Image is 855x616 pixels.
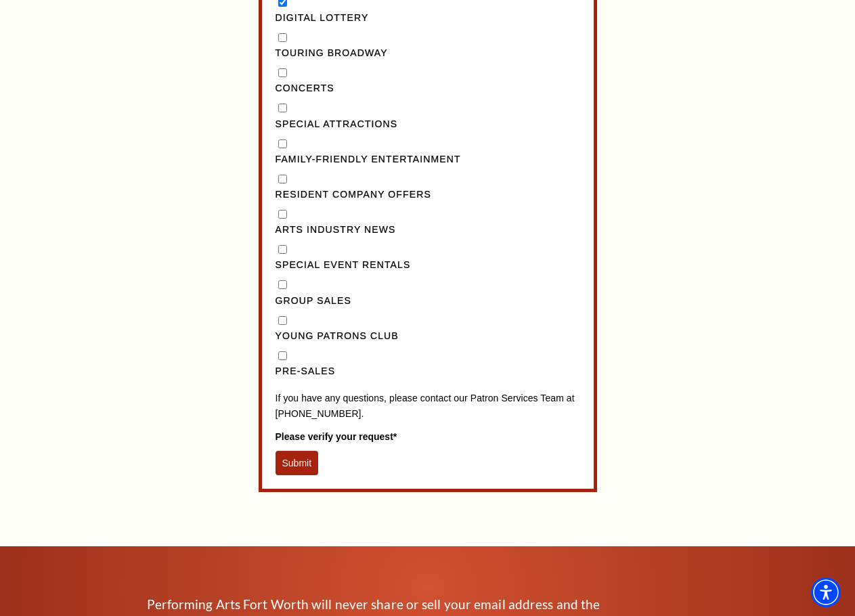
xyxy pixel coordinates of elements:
[276,81,580,97] label: Concerts
[276,116,580,133] label: Special Attractions
[276,364,580,380] label: Pre-Sales
[276,45,580,62] label: Touring Broadway
[276,451,319,475] button: Submit
[276,328,580,345] label: Young Patrons Club
[276,257,580,273] label: Special Event Rentals
[276,152,580,168] label: Family-Friendly Entertainment
[276,10,580,26] label: Digital Lottery
[811,577,841,607] div: Accessibility Menu
[276,391,580,422] p: If you have any questions, please contact our Patron Services Team at [PHONE_NUMBER].
[276,222,580,238] label: Arts Industry News
[276,187,580,203] label: Resident Company Offers
[276,293,580,309] label: Group Sales
[276,429,580,444] label: Please verify your request*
